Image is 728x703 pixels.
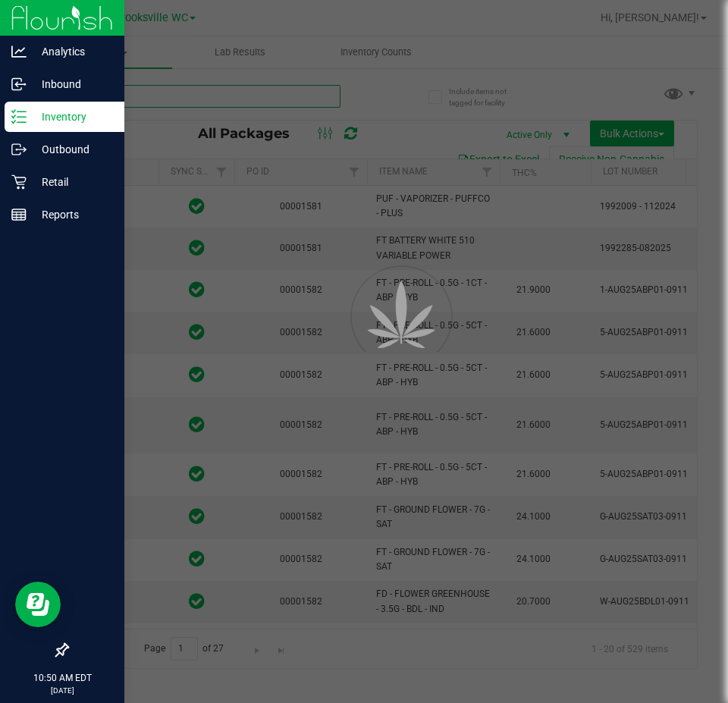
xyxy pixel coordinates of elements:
[11,44,27,59] inline-svg: Analytics
[11,174,27,190] inline-svg: Retail
[15,582,61,627] iframe: Resource center
[27,173,118,191] p: Retail
[27,108,118,126] p: Inventory
[11,207,27,222] inline-svg: Reports
[27,206,118,224] p: Reports
[7,671,118,685] p: 10:50 AM EDT
[11,109,27,124] inline-svg: Inventory
[11,77,27,92] inline-svg: Inbound
[27,75,118,93] p: Inbound
[27,42,118,61] p: Analytics
[7,685,118,696] p: [DATE]
[11,142,27,157] inline-svg: Outbound
[27,140,118,158] p: Outbound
